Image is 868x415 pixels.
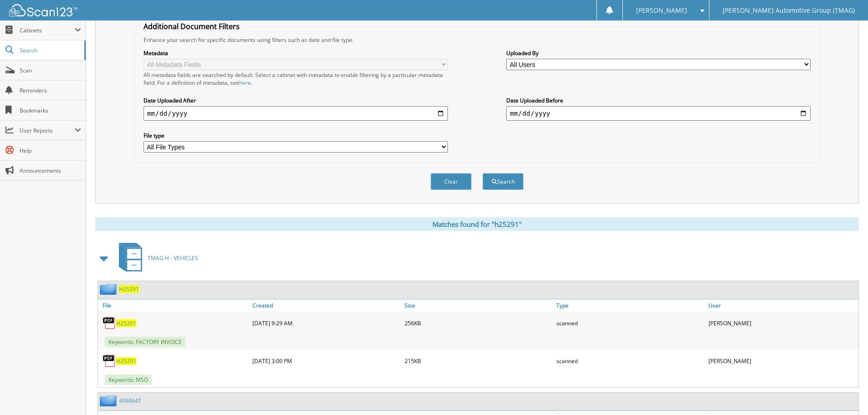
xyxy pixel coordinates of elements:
label: Date Uploaded After [144,97,448,104]
button: Search [483,173,524,190]
div: scanned [554,314,706,332]
legend: Additional Document Filters [139,21,244,31]
a: User [706,299,858,312]
img: PDF.png [103,316,116,330]
div: [PERSON_NAME] [706,314,858,332]
a: File [98,299,250,312]
div: 215KB [402,352,555,370]
label: File type [144,132,448,139]
span: Keywords: MSO [105,374,152,385]
span: User Reports [20,127,75,134]
img: scan123-logo-white.svg [9,4,77,16]
span: Scan [20,67,81,74]
div: Matches found for "h25291" [95,217,859,231]
img: folder2.png [100,283,119,295]
span: Bookmarks [20,107,81,114]
iframe: Chat Widget [822,371,868,415]
a: 4066647 [119,397,141,405]
input: end [506,106,811,121]
div: All metadata fields are searched by default. Select a cabinet with metadata to enable filtering b... [144,71,448,87]
img: PDF.png [103,354,116,368]
div: [PERSON_NAME] [706,352,858,370]
div: Enhance your search for specific documents using filters such as date and file type. [139,36,815,44]
span: Search [20,46,80,54]
span: Keywords: FACTORY INVOICE [105,337,185,347]
span: [PERSON_NAME] [636,8,687,13]
a: H25291 [116,319,136,327]
input: start [144,106,448,121]
span: TMAG H - VEHICLES [148,254,198,262]
span: Reminders [20,87,81,94]
button: Clear [431,173,472,190]
div: scanned [554,352,706,370]
a: Created [250,299,402,312]
label: Date Uploaded Before [506,97,811,104]
img: folder2.png [100,395,119,406]
a: Size [402,299,555,312]
label: Metadata [144,49,448,57]
a: here [239,79,251,87]
span: Announcements [20,167,81,174]
a: Type [554,299,706,312]
a: H25291 [119,285,139,293]
a: TMAG H - VEHICLES [113,240,198,276]
span: Help [20,147,81,154]
span: [PERSON_NAME] Automotive Group (TMAG) [723,8,855,13]
div: [DATE] 9:29 AM [250,314,402,332]
div: 256KB [402,314,555,332]
span: Cabinets [20,26,75,34]
label: Uploaded By [506,49,811,57]
div: [DATE] 3:00 PM [250,352,402,370]
a: H25291 [116,357,136,365]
